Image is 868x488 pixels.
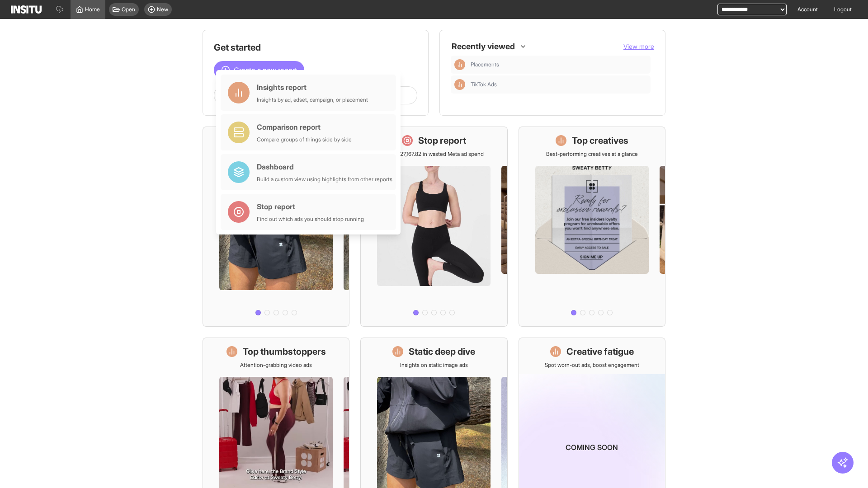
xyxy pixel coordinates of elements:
p: Insights on static image ads [400,361,468,369]
span: Home [85,6,100,13]
span: Placements [471,61,499,68]
h1: Get started [214,41,417,54]
div: Insights [454,79,465,90]
div: Build a custom view using highlights from other reports [257,176,392,183]
img: Logo [11,5,42,14]
h1: Top thumbstoppers [243,345,326,358]
div: Insights by ad, adset, campaign, or placement [257,96,368,103]
div: Find out which ads you should stop running [257,216,364,223]
button: Create a new report [214,61,304,79]
h1: Static deep dive [409,345,475,358]
a: Top creativesBest-performing creatives at a glance [519,127,665,327]
div: Dashboard [257,161,392,172]
span: Open [122,6,135,13]
div: Compare groups of things side by side [257,136,352,143]
span: New [157,6,168,13]
div: Insights [454,59,465,70]
span: TikTok Ads [471,81,647,88]
h1: Stop report [418,134,466,147]
div: Insights report [257,82,368,93]
span: Create a new report [234,65,297,75]
span: Placements [471,61,647,68]
div: Stop report [257,201,364,212]
p: Best-performing creatives at a glance [546,150,638,158]
p: Save £27,167.82 in wasted Meta ad spend [384,150,484,158]
a: Stop reportSave £27,167.82 in wasted Meta ad spend [360,127,507,327]
span: View more [623,42,654,50]
h1: Top creatives [572,134,628,147]
button: View more [623,42,654,51]
span: TikTok Ads [471,81,497,88]
a: What's live nowSee all active ads instantly [203,127,349,327]
div: Comparison report [257,122,352,132]
p: Attention-grabbing video ads [240,361,312,369]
